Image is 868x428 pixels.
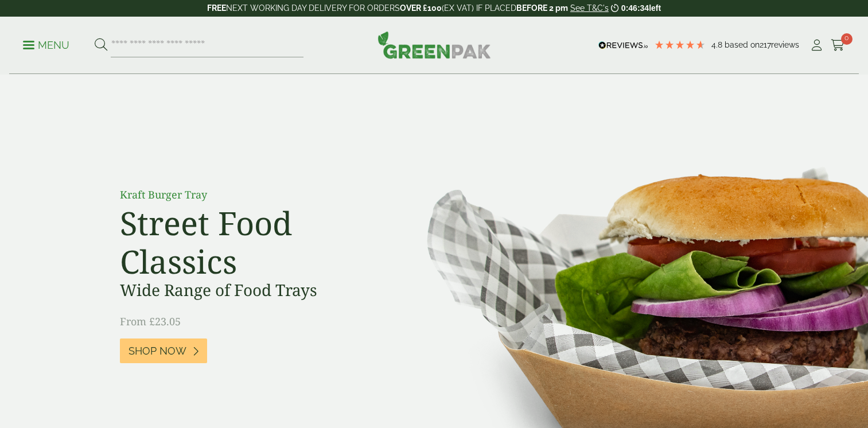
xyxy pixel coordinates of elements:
[377,31,491,59] img: GreenPak Supplies
[120,187,378,203] p: Kraft Burger Tray
[771,40,799,49] span: reviews
[120,204,378,281] h2: Street Food Classics
[809,40,824,51] i: My Account
[120,338,207,363] a: Shop Now
[725,40,760,49] span: Based on
[831,37,845,54] a: 0
[760,40,771,49] span: 217
[711,40,725,49] span: 4.8
[400,3,442,13] strong: OVER £100
[120,314,181,328] span: From £23.05
[129,345,186,357] span: Shop Now
[621,3,649,13] span: 0:46:34
[23,38,69,50] a: Menu
[23,38,69,52] p: Menu
[207,3,226,13] strong: FREE
[831,40,845,51] i: Cart
[654,40,706,50] div: 4.77 Stars
[516,3,568,13] strong: BEFORE 2 pm
[570,3,609,13] a: See T&C's
[598,41,648,49] img: REVIEWS.io
[841,33,853,45] span: 0
[649,3,661,13] span: left
[120,281,378,300] h3: Wide Range of Food Trays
